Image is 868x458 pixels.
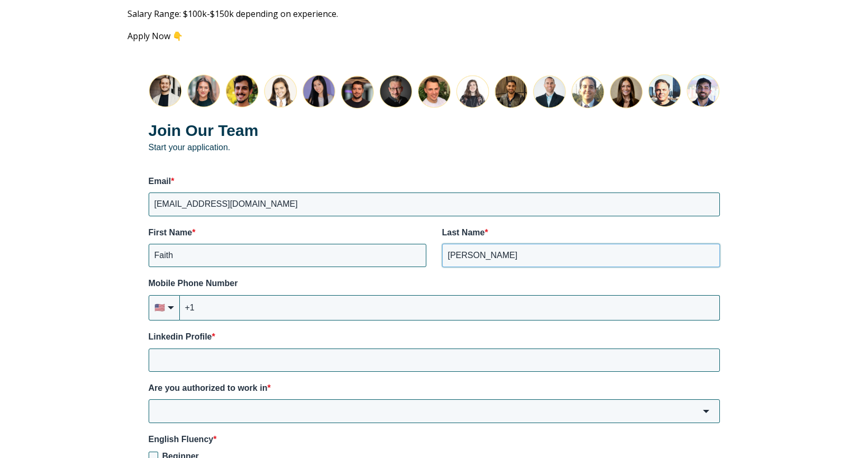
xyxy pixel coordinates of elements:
[149,122,259,139] strong: Join Our Team
[149,74,720,109] img: Join the Lean Layer team
[149,177,171,186] span: Email
[149,279,238,288] span: Mobile Phone Number
[154,302,165,314] span: flag
[442,228,485,237] span: Last Name
[149,228,193,237] span: First Name
[149,383,268,392] span: Are you authorized to work in
[127,8,741,20] p: Salary Range: $100k-$150k depending on experience.
[149,120,720,153] p: Start your application.
[149,332,212,341] span: Linkedin Profile
[149,435,214,444] span: English Fluency
[127,31,741,41] p: Apply Now 👇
